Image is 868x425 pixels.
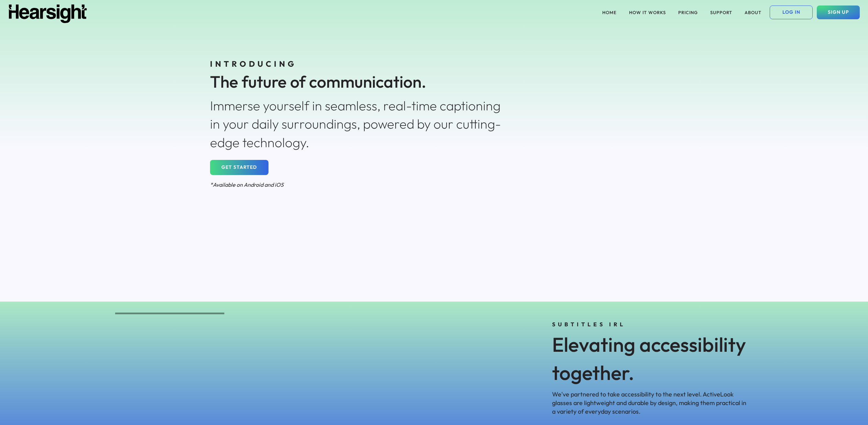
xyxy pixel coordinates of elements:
div: Immerse yourself in seamless, real-time captioning in your daily surroundings, powered by our cut... [210,97,508,152]
div: SUBTITLES IRL [552,320,747,328]
button: PRICING [674,6,702,19]
button: HOW IT WORKS [625,6,670,19]
div: We've partnered to take accessibility to the next level. ActiveLook glasses are lightweight and d... [552,390,747,416]
button: HOME [598,6,621,19]
div: INTRODUCING [210,58,508,69]
button: GET STARTED [210,160,268,175]
button: ABOUT [740,6,766,19]
button: SUPPORT [706,6,736,19]
img: Hearsight iOS app screenshot [555,58,658,275]
button: SIGN UP [817,6,860,19]
img: Hearsight logo [8,4,87,23]
div: *Available on Android and iOS [210,181,508,188]
div: Elevating accessibility together. [552,330,747,386]
button: LOG IN [770,6,813,19]
div: The future of communication. [210,70,508,93]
